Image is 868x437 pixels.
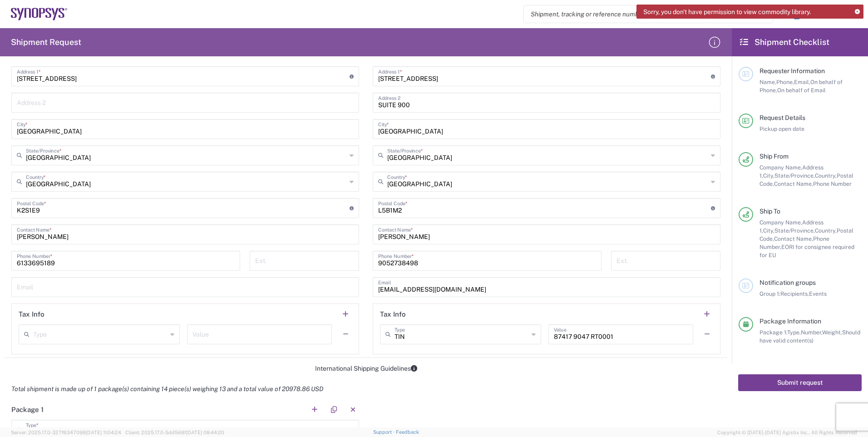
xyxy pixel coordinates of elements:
[759,153,789,160] span: Ship From
[759,279,816,286] span: Notification groups
[815,227,837,234] span: Country,
[380,310,406,319] h2: Tax Info
[774,172,815,179] span: State/Province,
[759,329,787,336] span: Package 1:
[396,429,419,435] a: Feedback
[738,374,862,391] button: Submit request
[759,243,854,258] span: EORI for consignee required for EU
[11,430,121,435] span: Server: 2025.17.0-327f6347098
[774,235,813,242] span: Contact Name,
[759,208,780,215] span: Ship To
[11,37,81,48] h2: Shipment Request
[794,79,810,85] span: Email,
[759,114,805,121] span: Request Details
[524,5,759,23] input: Shipment, tracking or reference number
[5,385,330,392] em: Total shipment is made up of 1 package(s) containing 14 piece(s) weighing 13 and a total value of...
[11,405,44,414] h2: Package 1
[776,79,794,85] span: Phone,
[780,290,809,297] span: Recipients,
[815,172,837,179] span: Country,
[759,164,802,171] span: Company Name,
[717,428,857,437] span: Copyright © [DATE]-[DATE] Agistix Inc., All Rights Reserved
[774,180,813,187] span: Contact Name,
[373,429,396,435] a: Support
[643,8,811,16] span: Sorry, you don't have permission to view commodity library.
[186,430,224,435] span: [DATE] 08:44:20
[759,318,821,325] span: Package Information
[813,180,852,187] span: Phone Number
[763,227,774,234] span: City,
[759,67,825,74] span: Requester Information
[5,364,727,372] div: International Shipping Guidelines
[19,310,44,319] h2: Tax Info
[787,329,801,336] span: Type,
[759,290,780,297] span: Group 1:
[740,37,829,48] h2: Shipment Checklist
[759,219,802,226] span: Company Name,
[86,430,121,435] span: [DATE] 11:04:24
[801,329,822,336] span: Number,
[774,227,815,234] span: State/Province,
[809,290,827,297] span: Events
[822,329,842,336] span: Weight,
[763,172,774,179] span: City,
[777,87,826,94] span: On behalf of Email
[759,125,804,132] span: Pickup open date
[125,430,224,435] span: Client: 2025.17.0-5dd568f
[759,79,776,85] span: Name,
